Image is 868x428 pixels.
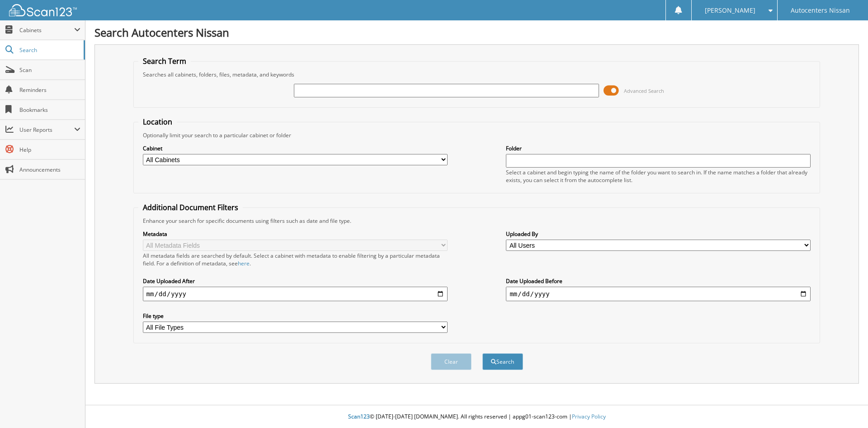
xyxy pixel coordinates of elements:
span: Autocenters Nissan [791,8,850,13]
label: Metadata [143,230,448,238]
label: Date Uploaded After [143,277,448,285]
button: Clear [431,353,472,370]
img: scan123-logo-white.svg [9,4,77,16]
span: [PERSON_NAME] [705,8,755,13]
span: Scan123 [348,413,370,420]
legend: Search Term [138,56,191,66]
div: Optionally limit your search to a particular cabinet or folder [138,131,816,139]
input: start [143,287,448,301]
span: Help [19,146,80,154]
span: User Reports [19,126,74,134]
input: end [506,287,811,301]
span: Search [19,46,79,54]
label: File type [143,312,448,320]
button: Search [482,353,523,370]
span: Cabinets [19,26,74,34]
span: Scan [19,66,80,74]
div: All metadata fields are searched by default. Select a cabinet with metadata to enable filtering b... [143,252,448,267]
a: here [238,260,250,267]
div: Searches all cabinets, folders, files, metadata, and keywords [138,71,816,78]
span: Bookmarks [19,106,80,114]
h1: Search Autocenters Nissan [94,25,859,40]
label: Cabinet [143,144,448,152]
legend: Location [138,117,177,127]
label: Uploaded By [506,230,811,238]
div: © [DATE]-[DATE] [DOMAIN_NAME]. All rights reserved | appg01-scan123-com | [85,406,868,428]
div: Enhance your search for specific documents using filters such as date and file type. [138,217,816,225]
span: Advanced Search [624,87,664,94]
span: Announcements [19,166,80,173]
label: Date Uploaded Before [506,277,811,285]
span: Reminders [19,86,80,94]
a: Privacy Policy [572,413,606,420]
label: Folder [506,144,811,152]
legend: Additional Document Filters [138,202,243,212]
div: Select a cabinet and begin typing the name of the folder you want to search in. If the name match... [506,168,811,184]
